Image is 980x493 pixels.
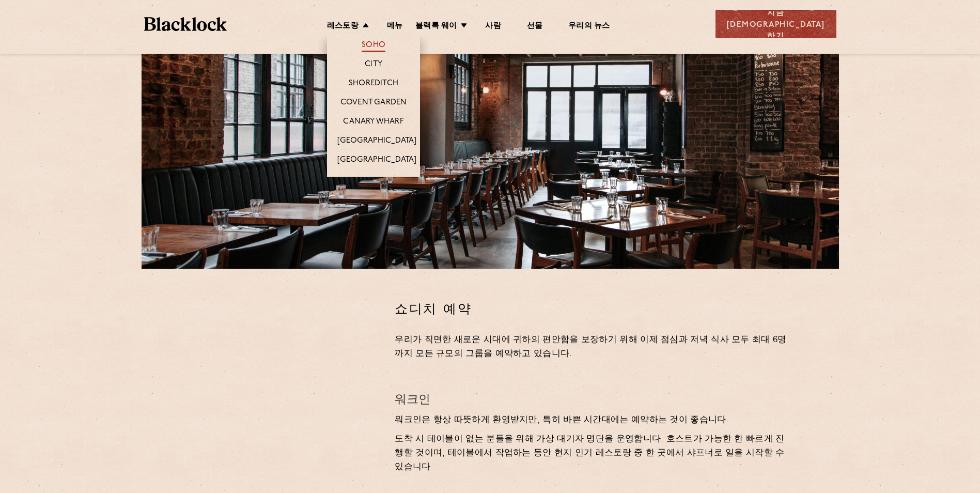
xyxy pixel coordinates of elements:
[395,333,791,361] p: 우리가 직면한 새로운 시대에 귀하의 편안함을 보장하기 위해 이제 점심과 저녁 식사 모두 최대 6명까지 모든 규모의 그룹을 예약하고 있습니다.
[340,98,407,109] a: Covent Garden
[226,300,342,455] iframe: OpenTable make booking widget
[527,21,542,33] a: 선물
[327,21,359,33] a: 레스토랑
[415,21,457,33] a: 블랙록 웨이
[395,413,791,427] p: 워크인은 항상 따뜻하게 환영받지만, 특히 바쁜 시간대에는 예약하는 것이 좋습니다.
[715,10,836,38] div: 지금 [DEMOGRAPHIC_DATA]하기
[395,393,791,407] h4: 워크인
[568,21,610,33] a: 우리의 뉴스
[362,40,385,52] a: Soho
[349,79,398,90] a: Shoreditch
[395,300,791,318] h2: 쇼디치 예약
[337,155,416,166] a: [GEOGRAPHIC_DATA]
[395,433,791,474] p: 도착 시 테이블이 없는 분들을 위해 가상 대기자 명단을 운영합니다. 호스트가 가능한 한 빠르게 진행할 것이며, 테이블에서 작업하는 동안 현지 인기 레스토랑 중 한 곳에서 샤프...
[485,21,501,33] a: 사람
[337,136,416,147] a: [GEOGRAPHIC_DATA]
[343,117,403,128] a: Canary Wharf
[365,59,382,71] a: City
[387,21,402,33] a: 메뉴
[144,17,227,31] img: BL_Textured_Logo-footer-cropped.svg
